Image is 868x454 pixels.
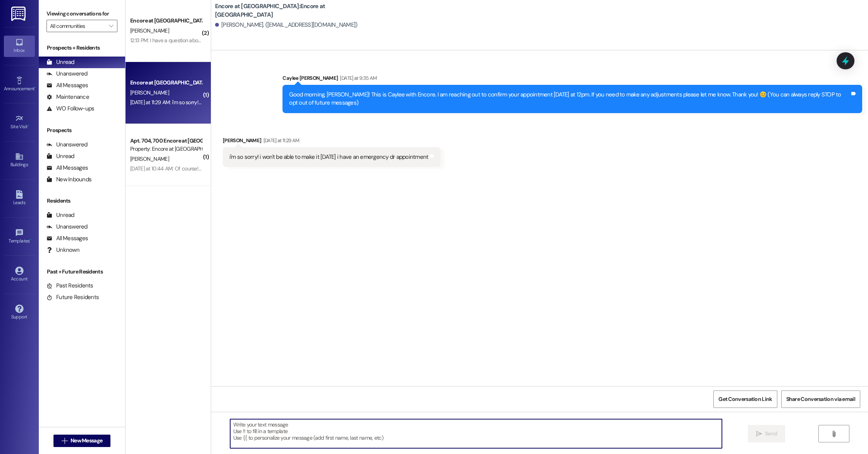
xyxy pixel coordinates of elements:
a: Account [4,264,35,285]
div: Caylee [PERSON_NAME] [282,74,862,85]
img: ResiDesk Logo [11,7,27,21]
div: Unanswered [46,70,88,78]
div: [DATE] at 9:35 AM [338,74,377,82]
i:  [109,23,113,29]
div: Encore at [GEOGRAPHIC_DATA] [130,17,202,25]
a: Support [4,302,35,323]
div: [PERSON_NAME]. ([EMAIL_ADDRESS][DOMAIN_NAME]) [215,21,358,29]
div: Residents [39,197,125,205]
div: New Inbounds [46,175,91,184]
div: 12:13 PM: I have a question about specific unit [130,37,231,44]
div: Past + Future Residents [39,268,125,276]
span: • [34,85,36,90]
button: Get Conversation Link [713,390,777,408]
span: • [30,237,31,242]
button: New Message [53,435,111,447]
div: Prospects + Residents [39,44,125,52]
div: Maintenance [46,93,89,101]
div: All Messages [46,81,88,89]
div: Unread [46,58,74,66]
a: Site Visit • [4,112,35,133]
div: [DATE] at 11:29 AM [262,136,300,144]
div: i'm so sorry! i won't be able to make it [DATE] i have an emergency dr appointment [229,153,429,161]
label: Viewing conversations for [46,8,117,20]
div: Unanswered [46,223,88,231]
b: Encore at [GEOGRAPHIC_DATA]: Encore at [GEOGRAPHIC_DATA] [215,2,370,19]
i:  [62,438,67,444]
div: [PERSON_NAME] [223,136,441,147]
span: Share Conversation via email [786,395,855,403]
div: Good morning, [PERSON_NAME]! This is Caylee with Encore. I am reaching out to confirm your appoin... [289,91,850,107]
div: Unknown [46,246,79,254]
i:  [831,431,837,437]
span: Get Conversation Link [718,395,772,403]
div: [DATE] at 10:44 AM: Of course! ☺️ [130,165,206,172]
div: Unanswered [46,141,88,149]
div: Unread [46,152,74,160]
div: Apt. 704, 700 Encore at [GEOGRAPHIC_DATA] [130,137,202,145]
div: Future Residents [46,293,99,301]
div: Prospects [39,126,125,134]
span: Send [765,430,777,438]
input: All communities [50,20,105,32]
div: [DATE] at 11:29 AM: i'm so sorry! i won't be able to make it [DATE] i have an emergency dr appoin... [130,99,355,106]
a: Inbox [4,36,35,57]
span: [PERSON_NAME] [130,27,169,34]
i:  [756,431,762,437]
div: All Messages [46,164,88,172]
button: Send [748,425,785,442]
a: Templates • [4,226,35,247]
div: WO Follow-ups [46,105,94,113]
div: Past Residents [46,282,93,290]
a: Leads [4,188,35,209]
span: • [28,123,29,128]
div: Encore at [GEOGRAPHIC_DATA] [130,79,202,87]
a: Buildings [4,150,35,171]
span: [PERSON_NAME] [130,155,169,162]
span: New Message [71,437,102,445]
div: All Messages [46,234,88,242]
div: Property: Encore at [GEOGRAPHIC_DATA] [130,145,202,153]
button: Share Conversation via email [781,390,860,408]
span: [PERSON_NAME] [130,89,169,96]
div: Unread [46,211,74,219]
